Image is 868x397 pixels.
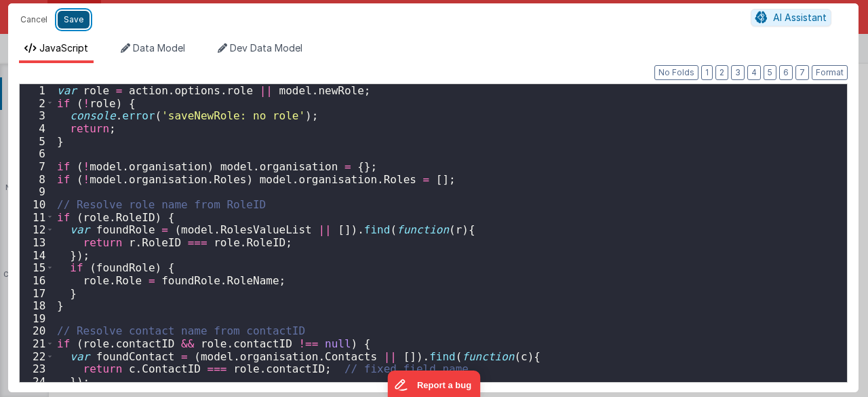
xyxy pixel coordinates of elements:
span: Data Model [133,42,185,54]
button: 2 [715,65,728,80]
button: 6 [779,65,793,80]
div: 3 [20,109,54,122]
div: 14 [20,249,54,262]
div: 9 [20,185,54,198]
span: Dev Data Model [230,42,302,54]
div: 18 [20,299,54,312]
div: 20 [20,324,54,337]
div: 13 [20,236,54,249]
span: JavaScript [39,42,88,54]
button: AI Assistant [751,9,831,26]
button: No Folds [654,65,698,80]
span: AI Assistant [773,12,827,23]
button: 1 [701,65,713,80]
div: 7 [20,160,54,173]
div: 22 [20,350,54,363]
div: 17 [20,287,54,300]
div: 4 [20,122,54,135]
div: 23 [20,362,54,375]
div: 8 [20,173,54,186]
button: Cancel [14,10,54,29]
button: Format [812,65,848,80]
div: 12 [20,223,54,236]
div: 21 [20,337,54,350]
div: 10 [20,198,54,211]
div: 2 [20,97,54,110]
div: 15 [20,261,54,274]
button: 4 [747,65,761,80]
button: 3 [731,65,745,80]
div: 11 [20,211,54,224]
div: 19 [20,312,54,325]
button: 7 [795,65,809,80]
button: 5 [764,65,776,80]
div: 16 [20,274,54,287]
div: 24 [20,375,54,388]
button: Save [58,11,90,29]
div: 6 [20,147,54,160]
div: 1 [20,84,54,97]
div: 5 [20,135,54,148]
